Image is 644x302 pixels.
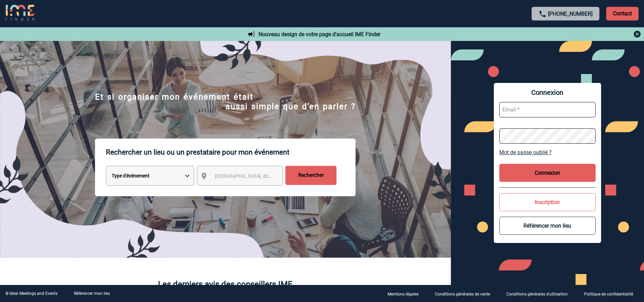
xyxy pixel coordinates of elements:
[106,139,356,166] p: Rechercher un lieu ou un prestataire pour mon événement
[74,291,110,296] a: Référencer mon lieu
[584,292,633,297] p: Politique de confidentialité
[429,290,501,297] a: Conditions générales de vente
[5,291,58,296] div: © Ideal Meetings and Events
[548,11,593,17] a: [PHONE_NUMBER]
[499,149,596,156] a: Mot de passe oublié ?
[215,173,310,179] span: [GEOGRAPHIC_DATA], département, région...
[285,166,336,185] input: Rechercher
[579,290,644,297] a: Politique de confidentialité
[499,102,596,117] input: Email *
[499,193,596,211] button: Inscription
[499,217,596,235] button: Référencer mon lieu
[606,7,639,20] p: Contact
[501,290,579,297] a: Conditions générales d'utilisation
[499,88,596,97] span: Connexion
[435,292,490,297] p: Conditions générales de vente
[506,292,568,297] p: Conditions générales d'utilisation
[538,10,547,18] img: call-24-px.png
[382,290,429,297] a: Mentions légales
[388,292,419,297] p: Mentions légales
[499,164,596,182] button: Connexion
